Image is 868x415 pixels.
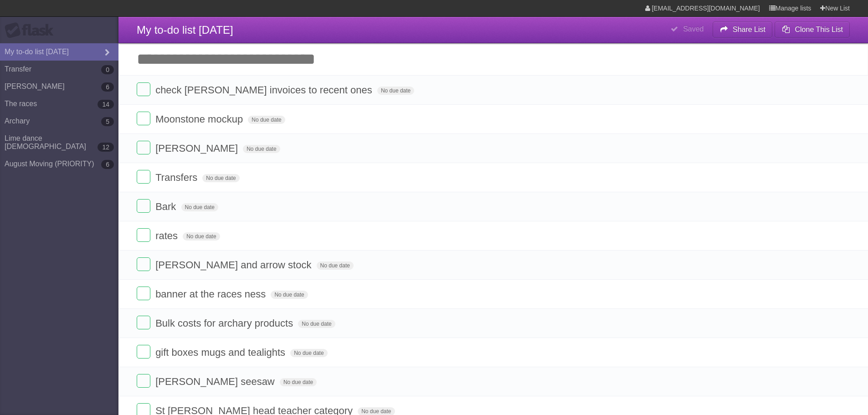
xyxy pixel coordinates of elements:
[298,320,335,328] span: No due date
[290,349,327,357] span: No due date
[155,143,240,154] span: [PERSON_NAME]
[137,345,150,359] label: Done
[733,26,765,33] b: Share List
[243,145,280,153] span: No due date
[155,113,245,125] span: Moonstone mockup
[101,117,114,126] b: 5
[155,259,313,271] span: [PERSON_NAME] and arrow stock
[155,201,178,212] span: Bark
[155,288,268,300] span: banner at the races ness
[202,174,239,182] span: No due date
[248,116,285,124] span: No due date
[713,21,773,38] button: Share List
[155,376,277,387] span: [PERSON_NAME] seesaw
[137,374,150,388] label: Done
[317,261,354,270] span: No due date
[795,26,843,33] b: Clone This List
[155,230,180,241] span: rates
[181,203,218,211] span: No due date
[137,24,233,36] span: My to-do list [DATE]
[98,143,114,152] b: 12
[137,228,150,242] label: Done
[137,141,150,154] label: Done
[155,347,288,358] span: gift boxes mugs and tealights
[183,232,220,241] span: No due date
[5,22,59,39] div: Flask
[775,21,850,38] button: Clone This List
[137,170,150,184] label: Done
[101,82,114,92] b: 6
[137,199,150,213] label: Done
[155,318,295,329] span: Bulk costs for archary products
[101,160,114,169] b: 6
[137,112,150,125] label: Done
[155,172,200,183] span: Transfers
[155,84,375,96] span: check [PERSON_NAME] invoices to recent ones
[137,316,150,329] label: Done
[98,100,114,109] b: 14
[137,82,150,96] label: Done
[101,65,114,74] b: 0
[271,291,308,299] span: No due date
[377,87,414,95] span: No due date
[683,25,704,33] b: Saved
[280,378,317,386] span: No due date
[137,257,150,271] label: Done
[137,287,150,300] label: Done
